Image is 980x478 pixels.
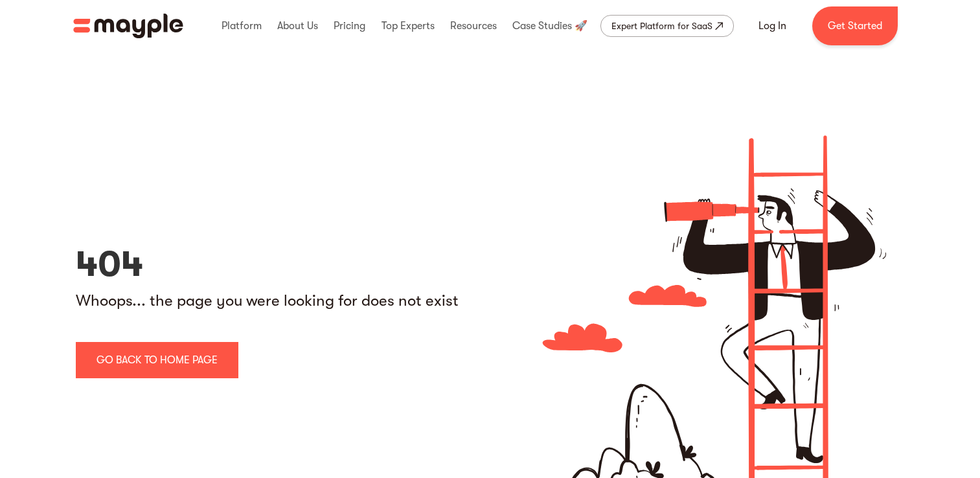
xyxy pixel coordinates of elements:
[76,244,490,285] h1: 404
[76,290,490,311] div: Whoops... the page you were looking for does not exist
[743,10,802,41] a: Log In
[812,6,898,45] a: Get Started
[447,5,500,47] div: Resources
[73,14,183,38] a: home
[218,5,265,47] div: Platform
[611,18,712,34] div: Expert Platform for SaaS
[330,5,369,47] div: Pricing
[274,5,321,47] div: About Us
[378,5,438,47] div: Top Experts
[73,14,183,38] img: Mayple logo
[76,342,238,378] a: go back to home page
[600,15,734,37] a: Expert Platform for SaaS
